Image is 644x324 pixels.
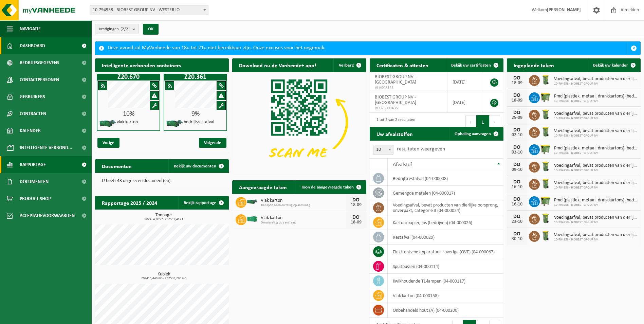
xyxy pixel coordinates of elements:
strong: [PERSON_NAME] [547,7,581,13]
span: Vorige [97,138,119,148]
span: 10-794958 - BIOBEST GROUP NV [554,203,637,207]
span: 10-794958 - BIOBEST GROUP NV [554,99,637,103]
span: 10-794958 - BIOBEST GROUP NV [554,134,637,138]
div: 30-10 [510,237,524,241]
span: Intelligente verbond... [20,139,72,156]
span: Verberg [339,63,354,68]
div: 1 tot 2 van 2 resultaten [373,114,415,129]
span: Ophaling aanvragen [455,132,491,136]
span: Voedingsafval, bevat producten van dierlijke oorsprong, onverpakt, categorie 3 [554,180,637,186]
h4: bedrijfsrestafval [184,120,214,125]
div: DO [510,75,524,81]
span: Bedrijfsgegevens [20,54,59,71]
h2: Documenten [95,159,139,173]
button: OK [143,24,159,35]
div: DO [349,215,363,220]
h1: Z20.670 [98,74,159,80]
h2: Uw afvalstoffen [370,127,420,140]
span: BIOBEST GROUP NV - [GEOGRAPHIC_DATA] [375,95,416,105]
div: DO [510,197,524,202]
button: 1 [476,115,490,129]
a: Bekijk uw kalender [588,58,640,72]
span: 10-794958 - BIOBEST GROUP NV [554,116,637,121]
img: WB-0140-HPE-GN-50 [540,161,551,172]
td: [DATE] [447,72,482,92]
div: 9% [164,111,226,118]
span: Vlak karton [261,215,346,221]
h2: Certificaten & attesten [370,58,435,72]
div: 02-10 [510,150,524,155]
div: 10% [97,111,160,118]
div: 23-10 [510,219,524,224]
span: Omwisseling op aanvraag [261,221,346,225]
span: 10-794958 - BIOBEST GROUP NV [554,186,637,190]
span: 10 [373,145,393,155]
img: WB-0140-HPE-GN-50 [540,126,551,138]
h2: Ingeplande taken [507,58,561,72]
span: Pmd (plastiek, metaal, drankkartons) (bedrijven) [554,198,637,203]
a: Bekijk uw certificaten [446,58,503,72]
img: WB-0140-HPE-GN-50 [540,109,551,120]
td: [DATE] [447,92,482,113]
h2: Download nu de Vanheede+ app! [232,58,323,72]
span: Voedingsafval, bevat producten van dierlijke oorsprong, onverpakt, categorie 3 [554,163,637,168]
img: WB-1100-HPE-GN-50 [540,91,551,103]
span: Bekijk uw kalender [593,63,628,68]
count: (2/2) [121,27,130,31]
td: restafval (04-000029) [388,230,503,245]
span: Contracten [20,105,46,122]
span: 10-794958 - BIOBEST GROUP NV [554,238,637,242]
span: Afvalstof [393,162,412,167]
img: WB-0140-HPE-GN-50 [540,213,551,224]
div: 18-09 [349,203,363,208]
div: DO [349,197,363,203]
p: U heeft 43 ongelezen document(en). [102,179,222,183]
div: DO [510,93,524,98]
span: Product Shop [20,190,51,207]
span: Kalender [20,122,41,139]
span: Vestigingen [99,24,130,34]
h1: Z20.361 [165,74,225,80]
span: Transport heen en terug op aanvraag [261,203,346,208]
div: 18-09 [349,220,363,225]
span: Volgende [199,138,226,148]
div: 16-10 [510,185,524,190]
button: Verberg [333,58,366,72]
div: 16-10 [510,202,524,207]
h3: Tonnage [98,213,229,221]
div: DO [510,110,524,115]
td: vlak karton (04-000158) [388,288,503,303]
span: 2024: 4,005 t - 2025: 1,417 t [98,218,229,221]
span: Toon de aangevraagde taken [301,185,354,190]
label: resultaten weergeven [397,146,445,152]
a: Bekijk rapportage [178,196,228,210]
span: Vlak karton [261,198,346,203]
span: Voedingsafval, bevat producten van dierlijke oorsprong, onverpakt, categorie 3 [554,232,637,238]
div: DO [510,145,524,150]
div: 25-09 [510,115,524,120]
a: Toon de aangevraagde taken [296,180,366,194]
span: Voedingsafval, bevat producten van dierlijke oorsprong, onverpakt, categorie 3 [554,215,637,220]
div: 09-10 [510,167,524,172]
h3: Kubiek [98,272,229,280]
span: VLA903121 [375,85,442,91]
span: Pmd (plastiek, metaal, drankkartons) (bedrijven) [554,146,637,151]
td: spuitbussen (04-000114) [388,259,503,274]
div: Deze avond zal MyVanheede van 18u tot 21u niet bereikbaar zijn. Onze excuses voor het ongemak. [108,42,627,55]
a: Bekijk uw documenten [168,159,228,173]
td: elektronische apparatuur - overige (OVE) (04-000067) [388,245,503,259]
h2: Aangevraagde taken [232,180,294,194]
img: WB-0140-HPE-GN-50 [540,74,551,86]
td: gemengde metalen (04-000017) [388,186,503,200]
span: 10-794958 - BIOBEST GROUP NV [554,220,637,224]
span: Dashboard [20,37,45,54]
div: 18-09 [510,98,524,103]
div: DO [510,127,524,133]
img: HK-XZ-20-GN-01 [99,119,116,128]
span: 10-794958 - BIOBEST GROUP NV - WESTERLO [90,5,208,15]
img: HK-XZ-20-GN-01 [166,119,183,128]
span: Contactpersonen [20,71,59,88]
a: Ophaling aanvragen [449,127,503,141]
span: 10-794958 - BIOBEST GROUP NV [554,151,637,155]
img: WB-1100-HPE-GN-50 [540,143,551,155]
